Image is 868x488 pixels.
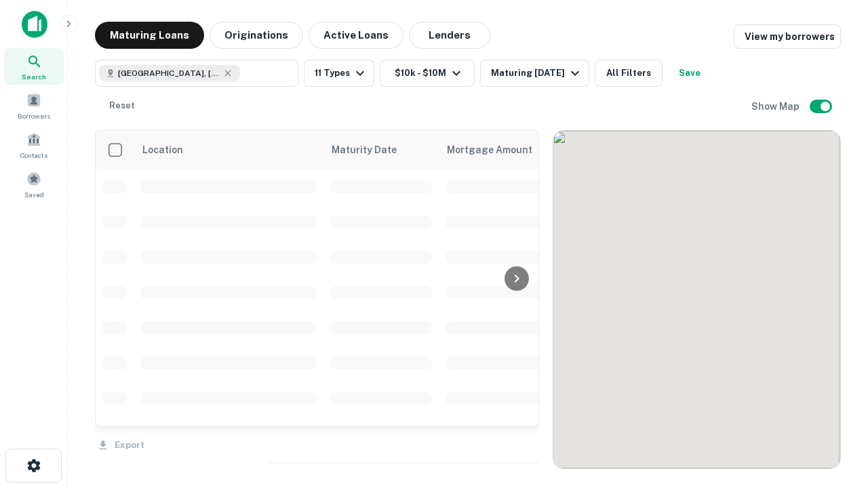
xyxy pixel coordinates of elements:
[142,142,183,158] span: Location
[20,150,47,161] span: Contacts
[668,60,711,87] button: Save your search to get updates of matches that match your search criteria.
[4,87,64,124] a: Borrowers
[447,142,550,158] span: Mortgage Amount
[18,110,50,121] span: Borrowers
[491,65,583,81] div: Maturing [DATE]
[751,99,802,114] h6: Show Map
[332,142,414,158] span: Maturity Date
[439,131,588,169] th: Mortgage Amount
[409,22,490,49] button: Lenders
[4,48,64,85] a: Search
[734,24,841,49] a: View my borrowers
[118,67,220,79] span: [GEOGRAPHIC_DATA], [GEOGRAPHIC_DATA]
[309,22,403,49] button: Active Loans
[100,92,144,119] button: Reset
[95,22,204,49] button: Maturing Loans
[4,166,64,203] a: Saved
[595,60,663,87] button: All Filters
[553,131,840,468] div: 0 0
[134,131,323,169] th: Location
[4,127,64,163] a: Contacts
[480,60,589,87] button: Maturing [DATE]
[22,11,47,38] img: capitalize-icon.png
[380,60,475,87] button: $10k - $10M
[22,71,46,82] span: Search
[800,380,868,445] iframe: Chat Widget
[210,22,303,49] button: Originations
[323,131,439,169] th: Maturity Date
[304,60,374,87] button: 11 Types
[24,189,44,200] span: Saved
